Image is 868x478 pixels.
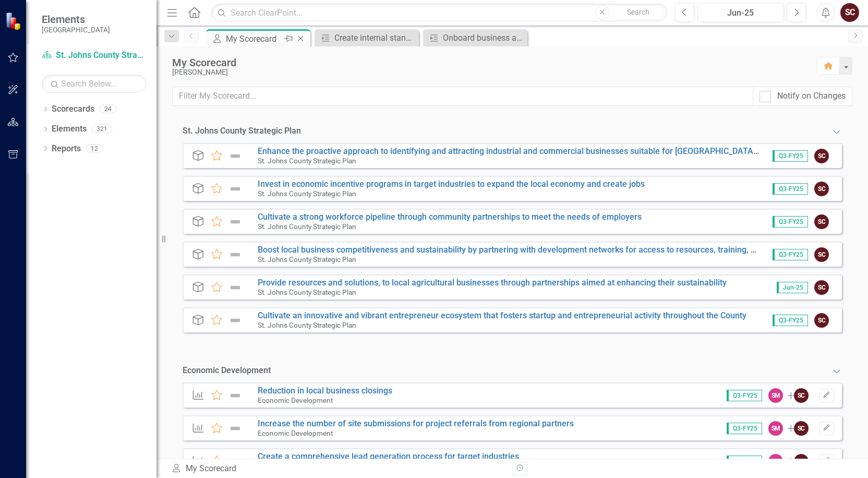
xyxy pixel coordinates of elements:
[228,150,242,162] img: Not Defined
[228,248,242,261] img: Not Defined
[317,31,416,44] a: Create internal standard operating procedures for targeted business recruitment
[777,90,846,102] div: Notify on Changes
[100,105,116,114] div: 24
[773,249,808,260] span: Q3-FY25
[612,5,665,20] button: Search
[258,321,356,329] small: St. Johns County Strategic Plan
[768,421,783,436] div: SM
[258,212,642,222] a: Cultivate a strong workforce pipeline through community partnerships to meet the needs of employers
[258,386,392,396] a: Reduction in local business closings
[794,388,809,403] div: SC
[228,183,242,195] img: Not Defined
[840,3,859,22] button: SC
[627,8,649,16] span: Search
[258,451,519,461] a: Create a comprehensive lead generation process for target industries
[773,150,808,162] span: Q3-FY25
[814,313,829,328] div: SC
[814,214,829,229] div: SC
[5,12,23,30] img: ClearPoint Strategy
[794,421,809,436] div: SC
[258,278,727,288] a: Provide resources and solutions, to local agricultural businesses through partnerships aimed at e...
[727,456,762,467] span: Q3-FY25
[228,455,242,468] img: Not Defined
[814,280,829,295] div: SC
[86,144,103,153] div: 12
[334,31,416,44] div: Create internal standard operating procedures for targeted business recruitment
[258,179,645,189] a: Invest in economic incentive programs in target industries to expand the local economy and create...
[172,87,753,106] input: Filter My Scorecard...
[258,419,574,428] a: Increase the number of site submissions for project referrals from regional partners
[727,390,762,401] span: Q3-FY25
[226,32,282,45] div: My Scorecard
[42,26,110,34] small: [GEOGRAPHIC_DATA]
[443,31,525,44] div: Onboard business attraction tools that help establish a business engagement procedure
[814,149,829,163] div: SC
[228,389,242,402] img: Not Defined
[768,454,783,469] div: SM
[773,216,808,228] span: Q3-FY25
[727,423,762,434] span: Q3-FY25
[258,429,333,437] small: Economic Development
[92,125,112,134] div: 321
[814,182,829,196] div: SC
[228,314,242,327] img: Not Defined
[42,50,146,62] a: St. Johns County Strategic Plan
[258,222,356,231] small: St. Johns County Strategic Plan
[52,143,81,155] a: Reports
[773,183,808,195] span: Q3-FY25
[258,157,356,165] small: St. Johns County Strategic Plan
[697,3,784,22] button: Jun-25
[183,365,271,377] div: Economic Development
[258,245,831,255] a: Boost local business competitiveness and sustainability by partnering with development networks f...
[794,454,809,469] div: SC
[426,31,525,44] a: Onboard business attraction tools that help establish a business engagement procedure
[258,396,333,404] small: Economic Development
[172,68,806,76] div: [PERSON_NAME]
[228,281,242,294] img: Not Defined
[258,288,356,296] small: St. Johns County Strategic Plan
[258,255,356,264] small: St. Johns County Strategic Plan
[773,315,808,326] span: Q3-FY25
[228,422,242,435] img: Not Defined
[777,282,808,293] span: Jun-25
[42,13,110,26] span: Elements
[211,4,667,22] input: Search ClearPoint...
[768,388,783,403] div: SM
[42,75,146,93] input: Search Below...
[228,216,242,228] img: Not Defined
[171,463,504,475] div: My Scorecard
[52,123,87,135] a: Elements
[183,125,301,137] div: St. Johns County Strategic Plan
[52,103,94,115] a: Scorecards
[172,57,806,68] div: My Scorecard
[701,7,780,19] div: Jun-25
[258,189,356,198] small: St. Johns County Strategic Plan
[258,310,746,320] a: Cultivate an innovative and vibrant entrepreneur ecosystem that fosters startup and entrepreneuri...
[814,247,829,262] div: SC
